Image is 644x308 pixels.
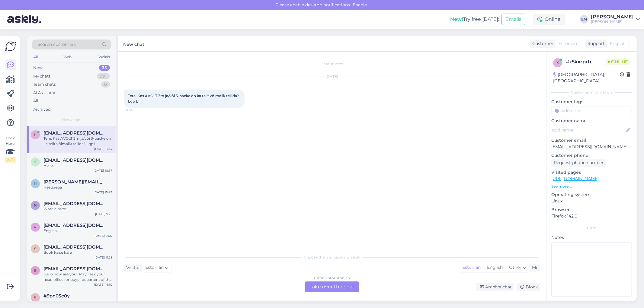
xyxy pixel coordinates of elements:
[34,246,37,251] span: s
[62,117,81,122] span: New chats
[33,73,50,79] div: My chats
[33,106,51,113] div: Archived
[459,263,484,272] div: Estonian
[43,206,112,212] div: Whta a prize
[551,198,632,204] p: Linux
[95,233,112,238] div: [DATE] 5:00
[101,81,110,87] div: 0
[314,275,350,281] div: Estonian to Estonian
[591,14,640,24] a: [PERSON_NAME][PERSON_NAME]
[552,127,625,133] input: Add name
[43,179,106,185] span: nora.tamm@gag.ee
[530,265,538,271] div: Me
[43,266,106,271] span: ebru@artem.com.tr
[33,90,56,96] div: AI Assistant
[551,90,632,95] div: Customer information
[551,169,632,176] p: Visited pages
[305,281,359,292] div: Take over the chat
[33,98,38,104] div: All
[551,106,632,115] input: Add a tag
[559,40,577,47] span: Estonian
[551,137,632,144] p: Customer email
[43,185,112,190] div: Headaega
[95,212,112,216] div: [DATE] 9:25
[99,65,110,71] div: 35
[94,282,112,287] div: [DATE] 16:10
[96,53,111,61] div: Socials
[126,108,148,113] span: 11:34
[94,147,112,151] div: [DATE] 11:34
[43,201,106,206] span: nikhilfuse1234@gmail.com
[484,263,506,272] div: English
[5,41,16,52] img: Askly Logo
[43,244,106,250] span: sm0911353@gmail.com
[43,130,106,136] span: leho@meie.biz
[94,190,112,195] div: [DATE] 15:43
[43,250,112,255] div: Book kaise kare
[34,181,37,186] span: n
[43,271,112,282] div: Hello how are you . May I ask your head office for buyer departent of the sofas please. We are ma...
[43,136,112,147] div: Tere. Kas AVOLT 3m ja/või 3-packe on ka teilt võimalik tellida? Lgp L
[34,268,37,273] span: e
[551,144,632,150] p: [EMAIL_ADDRESS][DOMAIN_NAME]
[517,283,540,291] div: Block
[551,207,632,213] p: Browser
[553,71,620,84] div: [GEOGRAPHIC_DATA], [GEOGRAPHIC_DATA]
[95,255,112,260] div: [DATE] 11:28
[34,295,37,300] span: 9
[606,59,630,65] span: Online
[551,118,632,124] p: Customer name
[43,163,112,168] div: Hello
[530,40,553,47] div: Customer
[34,225,37,229] span: r
[551,152,632,159] p: Customer phone
[32,53,39,61] div: All
[5,157,16,163] div: 2 / 3
[34,132,37,137] span: l
[591,14,634,19] div: [PERSON_NAME]
[509,265,521,270] span: Other
[610,40,626,47] span: English
[551,234,632,241] p: Notes
[533,14,566,25] div: Online
[124,265,140,271] div: Visitor
[33,81,56,87] div: Team chats
[124,61,540,67] div: Chat started
[124,74,540,79] div: [DATE]
[551,213,632,219] p: Firefox 142.0
[128,94,240,103] span: Tere. Kas AVOLT 3m ja/või 3-packe on ka teilt võimalik tellida? Lgp L
[501,14,525,25] button: Emails
[34,203,37,208] span: n
[450,16,499,23] div: Try free [DATE]:
[450,16,463,22] b: New!
[566,58,606,65] div: # x5kxrprb
[43,223,106,228] span: ravikumar42335@gmail.com
[476,283,514,291] div: Archive chat
[551,184,632,189] p: See more ...
[34,160,37,164] span: y
[62,53,73,61] div: Web
[97,73,110,79] div: 99+
[37,41,76,48] span: Search customers
[351,2,369,8] span: Enable
[123,40,144,48] label: New chat
[585,40,605,47] div: Support
[94,168,112,173] div: [DATE] 10:57
[551,192,632,198] p: Operating system
[551,176,599,181] a: [URL][DOMAIN_NAME]
[124,255,540,260] div: Choose the language and reply
[556,60,559,65] span: x
[551,225,632,231] div: Extra
[33,65,43,71] div: New
[551,99,632,105] p: Customer tags
[43,228,112,233] div: English
[43,157,106,163] span: yadavs13615@gmail.com
[591,19,634,24] div: [PERSON_NAME]
[551,159,606,167] div: Request phone number
[5,135,16,163] div: Look Here
[43,299,112,304] div: hi
[43,293,70,299] span: #9pn05c0y
[145,264,164,271] span: Estonian
[580,15,588,24] div: EM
